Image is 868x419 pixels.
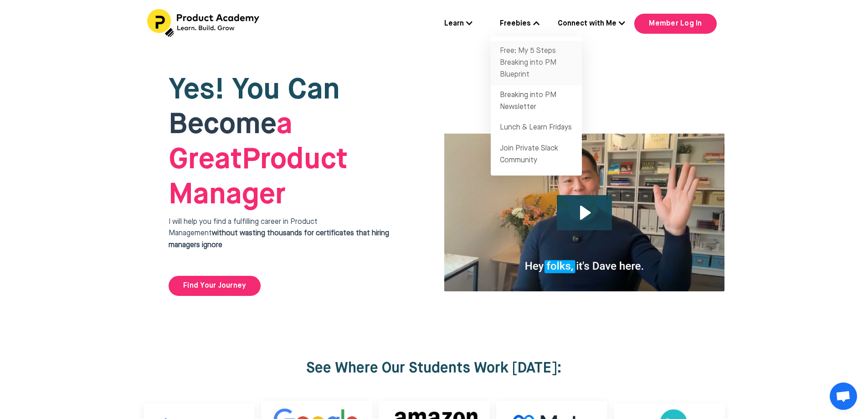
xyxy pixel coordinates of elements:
a: Join Private Slack Community [491,139,582,171]
a: Learn [444,18,473,30]
img: Header Logo [147,9,261,37]
a: Breaking into PM Newsletter [491,85,582,118]
a: Open chat [830,383,857,410]
strong: without wasting thousands for certificates that hiring managers ignore [169,230,389,249]
a: Free: My 5 Steps Breaking into PM Blueprint [491,41,582,85]
strong: See Where Our Students Work [DATE]: [306,361,562,376]
strong: a Great [169,110,293,175]
a: Connect with Me [558,18,625,30]
a: Lunch & Learn Fridays [491,118,582,139]
a: Find Your Journey [169,276,261,296]
a: Freebies [500,18,539,30]
span: Become [169,110,277,140]
button: Play Video: file-uploads/sites/127338/video/4ffeae-3e1-a2cd-5ad6-eac528a42_Why_I_built_product_ac... [557,195,612,230]
a: Member Log In [634,14,716,34]
span: Product Manager [169,110,348,210]
span: I will help you find a fulfilling career in Product Management [169,218,389,249]
span: Yes! You Can [169,76,340,105]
